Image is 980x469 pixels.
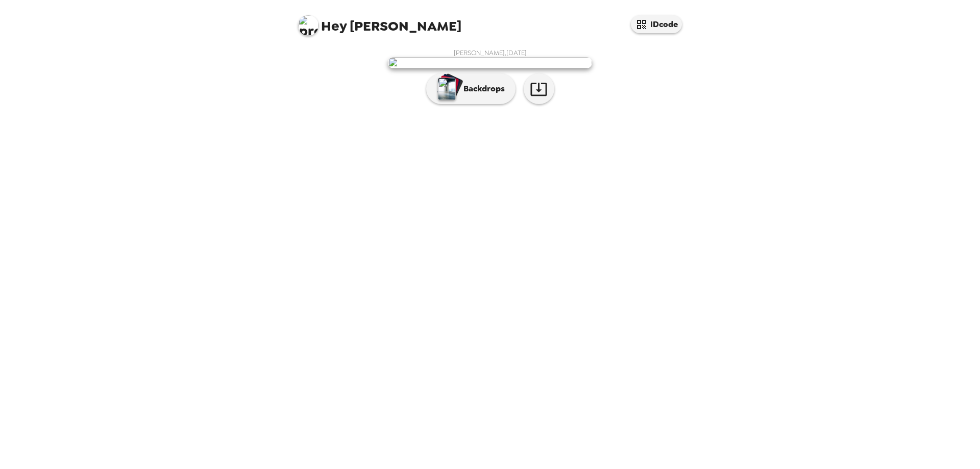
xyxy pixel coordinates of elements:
img: user [388,57,592,68]
img: profile pic [298,15,318,36]
p: Backdrops [458,83,505,95]
span: Hey [321,17,347,35]
span: [PERSON_NAME] , [DATE] [454,48,527,57]
button: IDcode [631,15,682,33]
button: Backdrops [426,73,516,104]
span: [PERSON_NAME] [298,10,461,33]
